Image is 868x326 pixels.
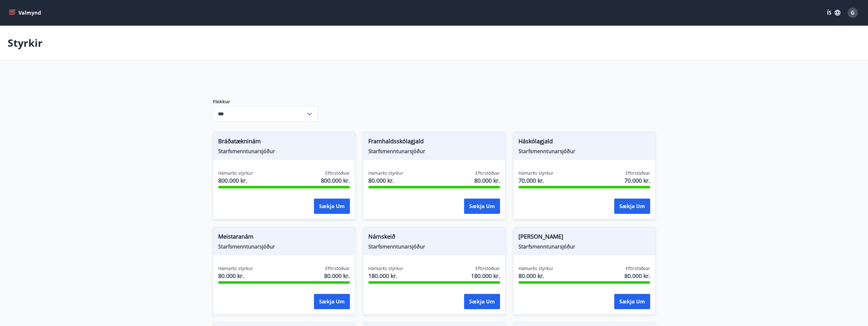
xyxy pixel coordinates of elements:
label: Flokkur [213,98,318,105]
span: Starfsmenntunarsjóður [218,243,350,250]
span: Hámarks styrkur [218,265,253,272]
button: Sækja um [464,294,500,309]
button: ÍS [823,7,844,18]
span: Starfsmenntunarsjóður [218,148,350,155]
button: Sækja um [614,294,650,309]
span: Hámarks styrkur [518,265,553,272]
span: G [851,9,855,16]
span: Hámarks styrkur [368,170,403,176]
span: Námskeið [368,232,500,243]
span: Eftirstöðvar [476,265,500,272]
button: Sækja um [614,199,650,214]
p: Styrkir [8,36,43,50]
span: Eftirstöðvar [476,170,500,176]
span: Starfsmenntunarsjóður [518,243,650,250]
span: 70.000 kr. [518,176,553,185]
span: 180.000 kr. [368,272,403,280]
button: Sækja um [314,294,350,309]
span: Bráðatækninám [218,137,350,148]
span: 800.000 kr. [321,176,350,185]
span: Háskólagjald [518,137,650,148]
span: 80.000 kr. [624,272,650,280]
span: Eftirstöðvar [325,265,350,272]
span: 180.000 kr. [471,272,500,280]
span: Eftirstöðvar [325,170,350,176]
span: 70.000 kr. [624,176,650,185]
span: Framhaldsskólagjald [368,137,500,148]
span: Hámarks styrkur [218,170,253,176]
button: Sækja um [464,199,500,214]
span: 80.000 kr. [368,176,403,185]
button: G [845,5,860,20]
span: [PERSON_NAME] [518,232,650,243]
span: Starfsmenntunarsjóður [368,243,500,250]
span: 800.000 kr. [218,176,253,185]
span: 80.000 kr. [218,272,253,280]
span: 80.000 kr. [324,272,350,280]
span: 80.000 kr. [518,272,553,280]
span: Starfsmenntunarsjóður [518,148,650,155]
span: 80.000 kr. [474,176,500,185]
button: menu [8,7,44,18]
span: Eftirstöðvar [626,170,650,176]
span: Eftirstöðvar [626,265,650,272]
span: Meistaranám [218,232,350,243]
button: Sækja um [314,199,350,214]
span: Hámarks styrkur [518,170,553,176]
span: Hámarks styrkur [368,265,403,272]
span: Starfsmenntunarsjóður [368,148,500,155]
